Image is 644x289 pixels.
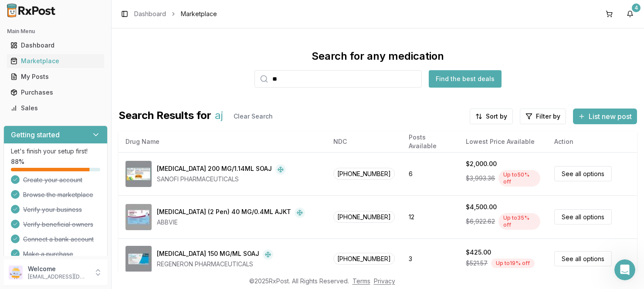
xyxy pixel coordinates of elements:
[573,113,637,122] a: List new post
[333,253,395,265] span: [PHONE_NUMBER]
[157,164,272,175] div: [MEDICAL_DATA] 200 MG/1.14ML SOAJ
[125,246,152,272] img: Praluent 150 MG/ML SOAJ
[466,248,491,257] div: $425.00
[547,131,637,152] th: Action
[7,100,104,116] a: Sales
[623,7,637,21] button: 4
[3,38,108,52] button: Dashboard
[466,160,497,168] div: $2,000.00
[10,41,101,50] div: Dashboard
[520,109,566,124] button: Filter by
[573,109,637,124] button: List new post
[11,129,60,140] h3: Getting started
[23,190,93,199] span: Browse the marketplace
[402,131,459,152] th: Posts Available
[3,54,108,68] button: Marketplace
[466,217,495,226] span: $6,922.62
[7,37,104,53] a: Dashboard
[353,277,370,285] a: Terms
[402,152,459,195] td: 6
[466,174,495,183] span: $3,993.36
[374,277,395,285] a: Privacy
[134,10,217,18] nav: breadcrumb
[125,204,152,230] img: Humira (2 Pen) 40 MG/0.4ML AJKT
[157,249,259,260] div: [MEDICAL_DATA] 150 MG/ML SOAJ
[632,3,641,12] div: 4
[3,70,108,84] button: My Posts
[23,176,82,184] span: Create your account
[9,265,23,279] img: User avatar
[614,259,635,280] iframe: Intercom live chat
[3,3,59,17] img: RxPost Logo
[554,251,612,266] a: See all options
[486,112,507,121] span: Sort by
[10,57,101,65] div: Marketplace
[215,109,223,124] span: aj
[119,109,211,124] span: Search Results for
[28,265,88,273] p: Welcome
[23,250,73,258] span: Make a purchase
[181,10,217,18] span: Marketplace
[157,260,273,269] div: REGENERON PHARMACEUTICALS
[333,211,395,223] span: [PHONE_NUMBER]
[498,213,540,230] div: Up to 35 % off
[157,207,291,218] div: [MEDICAL_DATA] (2 Pen) 40 MG/0.4ML AJKT
[7,85,104,100] a: Purchases
[326,131,402,152] th: NDC
[134,10,166,18] a: Dashboard
[23,220,93,229] span: Verify beneficial owners
[23,205,82,214] span: Verify your business
[3,85,108,99] button: Purchases
[28,273,88,280] p: [EMAIL_ADDRESS][DOMAIN_NAME]
[10,104,101,112] div: Sales
[554,209,612,224] a: See all options
[3,101,108,115] button: Sales
[491,258,535,268] div: Up to 19 % off
[23,235,94,244] span: Connect a bank account
[227,109,280,124] button: Clear Search
[157,218,305,227] div: ABBVIE
[333,168,395,180] span: [PHONE_NUMBER]
[10,72,101,81] div: My Posts
[536,112,560,121] span: Filter by
[7,53,104,69] a: Marketplace
[10,88,101,97] div: Purchases
[554,166,612,181] a: See all options
[589,111,632,122] span: List new post
[157,175,286,184] div: SANOFI PHARMACEUTICALS
[7,69,104,85] a: My Posts
[312,49,444,63] div: Search for any medication
[11,157,24,166] span: 88 %
[119,131,326,152] th: Drug Name
[459,131,547,152] th: Lowest Price Available
[429,70,502,88] button: Find the best deals
[402,238,459,279] td: 3
[466,259,488,268] span: $521.57
[470,109,513,124] button: Sort by
[498,170,540,187] div: Up to 50 % off
[11,147,100,156] p: Let's finish your setup first!
[402,195,459,238] td: 12
[125,161,152,187] img: Dupixent 200 MG/1.14ML SOAJ
[7,28,104,35] h2: Main Menu
[466,203,497,211] div: $4,500.00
